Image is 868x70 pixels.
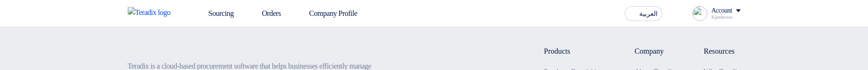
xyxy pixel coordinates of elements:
a: Sourcing [188,3,241,24]
a: Orders [241,3,288,24]
li: Products [544,46,607,57]
li: Company [635,46,676,57]
li: Resources [704,46,740,57]
div: Account [711,7,732,15]
div: Kjasdwww [711,14,740,20]
span: العربية [639,11,658,17]
button: العربية [625,6,662,21]
img: profile_test.png [692,6,707,21]
img: Teradix logo [128,7,177,18]
a: Company Profile [288,3,365,24]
